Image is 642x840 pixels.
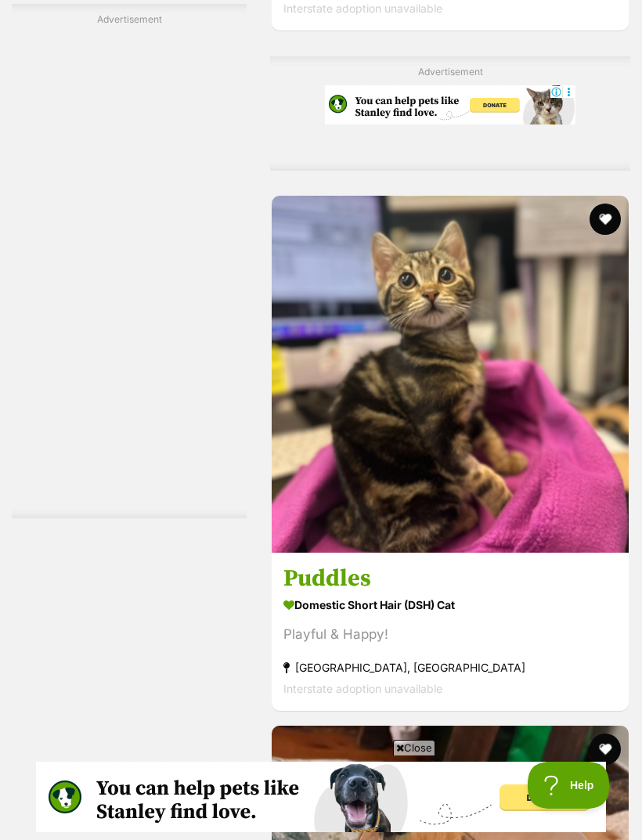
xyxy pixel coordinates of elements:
img: Puddles - Domestic Short Hair (DSH) Cat [272,196,629,553]
strong: [GEOGRAPHIC_DATA], [GEOGRAPHIC_DATA] [283,657,617,678]
iframe: Advertisement [36,762,606,832]
button: favourite [590,204,621,235]
div: Playful & Happy! [283,624,617,645]
div: Advertisement [270,56,630,171]
button: favourite [590,734,621,765]
span: Interstate adoption unavailable [283,682,442,695]
iframe: Help Scout Beacon - Open [528,762,611,809]
strong: Domestic Short Hair (DSH) Cat [283,593,617,616]
a: Puddles Domestic Short Hair (DSH) Cat Playful & Happy! [GEOGRAPHIC_DATA], [GEOGRAPHIC_DATA] Inter... [272,552,629,711]
iframe: Advertisement [325,85,575,124]
h3: Puddles [283,564,617,593]
span: Close [393,740,435,755]
iframe: Advertisement [67,33,192,503]
div: Advertisement [12,4,247,518]
span: Interstate adoption unavailable [283,2,442,16]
